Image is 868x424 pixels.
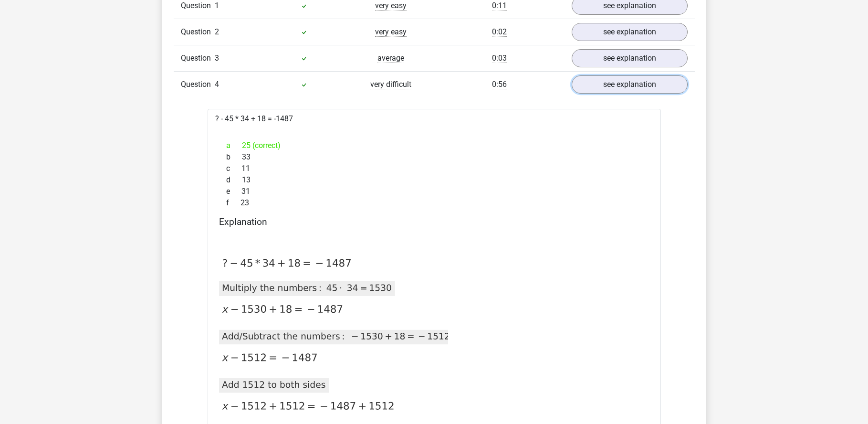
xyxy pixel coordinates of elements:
a: see explanation [572,75,688,94]
span: average [377,53,404,63]
h4: Explanation [219,216,649,227]
span: 0:02 [492,27,507,37]
span: f [226,197,241,209]
div: 11 [219,163,649,174]
span: b [226,151,242,163]
span: 1 [215,1,219,10]
span: very easy [375,27,407,37]
div: 31 [219,186,649,197]
span: 0:03 [492,53,507,63]
div: 25 (correct) [219,140,649,151]
a: see explanation [572,23,688,41]
div: 13 [219,174,649,186]
span: 0:11 [492,1,507,11]
span: 4 [215,80,219,89]
span: 3 [215,53,219,63]
div: 33 [219,151,649,163]
span: Question [181,53,215,64]
span: Question [181,26,215,38]
a: see explanation [572,49,688,67]
span: very easy [375,1,407,11]
span: very difficult [370,80,411,89]
div: 23 [219,197,649,209]
span: e [226,186,241,197]
span: 0:56 [492,80,507,89]
span: a [226,140,242,151]
span: d [226,174,242,186]
span: c [226,163,241,174]
span: 2 [215,27,219,36]
span: Question [181,79,215,90]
